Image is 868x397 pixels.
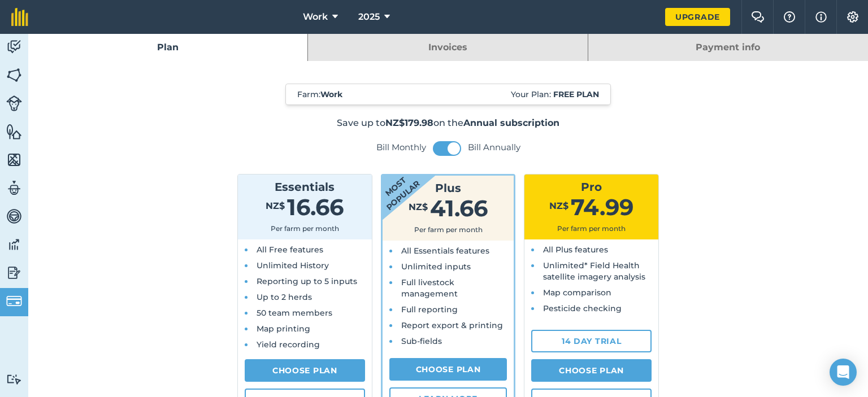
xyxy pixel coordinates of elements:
[557,224,626,233] span: Per farm per month
[401,277,458,299] span: Full livestock management
[6,95,22,111] img: svg+xml;base64,PD94bWwgdmVyc2lvbj0iMS4wIiBlbmNvZGluZz0idXRmLTgiPz4KPCEtLSBHZW5lcmF0b3I6IEFkb2JlIE...
[320,89,342,99] strong: Work
[543,245,608,255] span: All Plus features
[581,180,602,194] span: Pro
[549,200,568,211] span: NZ$
[271,224,339,233] span: Per farm per month
[571,193,633,221] span: 74.99
[349,143,441,229] strong: Most popular
[401,320,503,330] span: Report export & printing
[751,11,765,23] img: Two speech bubbles overlapping with the left bubble in the forefront
[531,359,652,382] a: Choose Plan
[401,246,489,256] span: All Essentials features
[588,34,868,61] a: Payment info
[385,117,433,128] strong: NZ$179.98
[6,123,22,140] img: svg+xml;base64,PHN2ZyB4bWxucz0iaHR0cDovL3d3dy53My5vcmcvMjAwMC9zdmciIHdpZHRoPSI1NiIgaGVpZ2h0PSI2MC...
[6,151,22,168] img: svg+xml;base64,PHN2ZyB4bWxucz0iaHR0cDovL3d3dy53My5vcmcvMjAwMC9zdmciIHdpZHRoPSI1NiIgaGVpZ2h0PSI2MC...
[28,34,307,61] a: Plan
[257,292,312,302] span: Up to 2 herds
[6,67,22,84] img: svg+xml;base64,PHN2ZyB4bWxucz0iaHR0cDovL3d3dy53My5vcmcvMjAwMC9zdmciIHdpZHRoPSI1NiIgaGVpZ2h0PSI2MC...
[511,89,599,100] span: Your Plan:
[6,38,22,55] img: svg+xml;base64,PD94bWwgdmVyc2lvbj0iMS4wIiBlbmNvZGluZz0idXRmLTgiPz4KPCEtLSBHZW5lcmF0b3I6IEFkb2JlIE...
[266,200,285,211] span: NZ$
[245,359,365,382] a: Choose Plan
[435,181,461,195] span: Plus
[358,10,380,24] span: 2025
[409,202,428,212] span: NZ$
[160,116,736,130] p: Save up to on the
[531,330,652,352] a: 14 day trial
[783,11,796,23] img: A question mark icon
[463,117,559,128] strong: Annual subscription
[846,11,860,23] img: A cog icon
[6,208,22,225] img: svg+xml;base64,PD94bWwgdmVyc2lvbj0iMS4wIiBlbmNvZGluZz0idXRmLTgiPz4KPCEtLSBHZW5lcmF0b3I6IEFkb2JlIE...
[414,225,483,234] span: Per farm per month
[275,180,335,194] span: Essentials
[830,359,857,386] div: Open Intercom Messenger
[6,374,22,385] img: svg+xml;base64,PD94bWwgdmVyc2lvbj0iMS4wIiBlbmNvZGluZz0idXRmLTgiPz4KPCEtLSBHZW5lcmF0b3I6IEFkb2JlIE...
[6,264,22,281] img: svg+xml;base64,PD94bWwgdmVyc2lvbj0iMS4wIiBlbmNvZGluZz0idXRmLTgiPz4KPCEtLSBHZW5lcmF0b3I6IEFkb2JlIE...
[401,261,471,272] span: Unlimited inputs
[430,194,488,222] span: 41.66
[257,276,357,286] span: Reporting up to 5 inputs
[257,245,323,255] span: All Free features
[665,8,730,26] a: Upgrade
[6,180,22,197] img: svg+xml;base64,PD94bWwgdmVyc2lvbj0iMS4wIiBlbmNvZGluZz0idXRmLTgiPz4KPCEtLSBHZW5lcmF0b3I6IEFkb2JlIE...
[257,339,320,350] span: Yield recording
[308,34,587,61] a: Invoices
[553,89,599,99] strong: Free plan
[303,10,328,24] span: Work
[6,293,22,309] img: svg+xml;base64,PD94bWwgdmVyc2lvbj0iMS4wIiBlbmNvZGluZz0idXRmLTgiPz4KPCEtLSBHZW5lcmF0b3I6IEFkb2JlIE...
[815,10,827,24] img: svg+xml;base64,PHN2ZyB4bWxucz0iaHR0cDovL3d3dy53My5vcmcvMjAwMC9zdmciIHdpZHRoPSIxNyIgaGVpZ2h0PSIxNy...
[257,308,332,318] span: 50 team members
[297,89,342,100] span: Farm :
[11,8,28,26] img: fieldmargin Logo
[468,142,520,153] label: Bill Annually
[257,324,310,334] span: Map printing
[389,358,507,381] a: Choose Plan
[401,304,458,315] span: Full reporting
[376,142,426,153] label: Bill Monthly
[257,260,329,271] span: Unlimited History
[401,336,442,346] span: Sub-fields
[543,287,611,298] span: Map comparison
[6,236,22,253] img: svg+xml;base64,PD94bWwgdmVyc2lvbj0iMS4wIiBlbmNvZGluZz0idXRmLTgiPz4KPCEtLSBHZW5lcmF0b3I6IEFkb2JlIE...
[543,260,645,282] span: Unlimited* Field Health satellite imagery analysis
[287,193,344,221] span: 16.66
[543,303,622,313] span: Pesticide checking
